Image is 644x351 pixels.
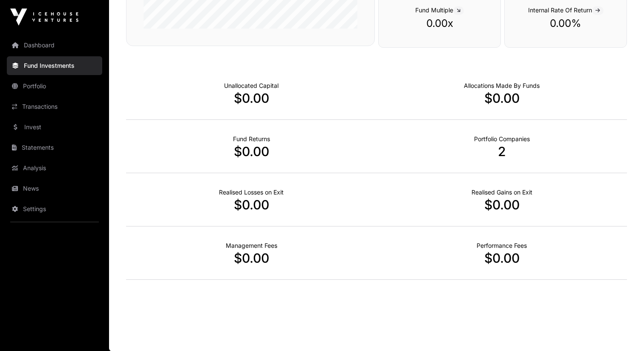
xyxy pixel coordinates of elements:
p: $0.00 [126,144,377,159]
a: Transactions [7,97,102,116]
a: Portfolio [7,77,102,96]
a: Settings [7,200,102,218]
a: News [7,179,102,198]
p: Net Realised on Positive Exits [471,188,532,197]
iframe: Chat Widget [601,310,644,351]
a: Statements [7,138,102,157]
p: $0.00 [377,197,627,212]
p: Capital Deployed Into Companies [464,81,540,90]
p: $0.00 [377,90,627,106]
p: Cash not yet allocated [224,81,279,90]
p: Number of Companies Deployed Into [474,135,530,143]
a: Invest [7,118,102,136]
p: Net Realised on Negative Exits [219,188,284,197]
p: 0.00x [396,17,483,30]
span: Internal Rate Of Return [528,6,604,14]
p: 2 [377,144,627,159]
img: Icehouse Ventures Logo [10,9,78,26]
p: $0.00 [126,197,377,212]
span: Fund Multiple [415,6,464,14]
p: Realised Returns from Funds [233,135,270,143]
p: $0.00 [377,250,627,266]
p: $0.00 [126,250,377,266]
a: Dashboard [7,36,102,55]
p: 0.00% [522,17,609,30]
p: Fund Performance Fees (Carry) incurred to date [477,241,527,250]
p: Fund Management Fees incurred to date [226,241,277,250]
p: $0.00 [126,90,377,106]
a: Fund Investments [7,56,102,75]
a: Analysis [7,159,102,177]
